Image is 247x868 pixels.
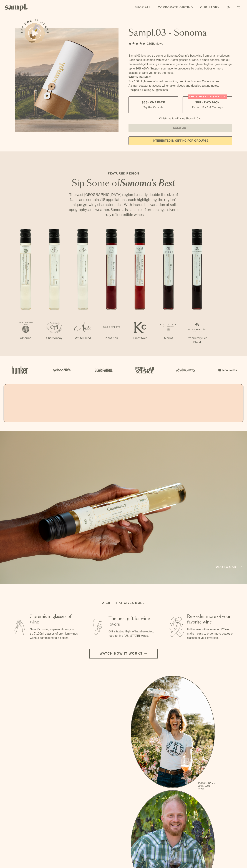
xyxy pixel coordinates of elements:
[128,76,151,79] strong: What’s Included:
[187,627,236,640] p: Fall in love with a wine, or 7? We make it easy to order more bottles or glasses of your favorites.
[157,117,203,120] li: Christmas Sale Pricing Shown In Cart
[195,101,220,104] span: $88 - Two Pack
[66,171,181,176] p: Featured Region
[30,627,79,640] p: Sampl's tasting capsule allows you to try 7 100ml glasses of premium wines without committing to ...
[128,88,232,92] li: Recipes & Pairing Suggestions
[216,565,242,569] a: Add to cart
[152,42,163,45] span: Reviews
[126,336,154,340] p: Pinot Noir
[128,28,232,38] h1: Sampl.03 - Sonoma
[154,336,183,340] p: Merlot
[25,23,45,43] button: See how it works
[92,362,114,378] img: Artboard_5_7fdae55a-36fd-43f7-8bfd-f74a06a2878e_x450.png
[198,4,221,11] a: Our Story
[30,614,79,625] h3: 7 premium glasses of wine
[133,4,153,11] a: Shop All
[143,105,163,109] small: Try the Capsule
[128,54,232,75] div: Sampl.03 lets you try some of Sonoma County's best wine from small producers. Each capsule comes ...
[183,336,211,345] p: Proprietary Red Blend
[109,616,157,627] h3: The best gift for wine lovers
[15,28,119,132] img: Sampl.03 - Sonoma
[11,336,40,340] p: Albarino
[128,124,232,132] button: Sold Out
[216,362,238,378] img: Artboard_7_5b34974b-f019-449e-91fb-745f8d0877ee_x450.png
[128,84,232,88] li: A smart coaster to access winemaker videos and detailed tasting notes.
[120,179,175,188] em: Sonoma's Best
[40,336,69,340] p: Chardonnay
[128,79,232,84] li: 7x - 100ml glasses of small production, premium Sonoma County wines
[128,136,232,145] a: interested in gifting for groups?
[128,41,163,46] div: 136Reviews
[133,362,155,378] img: Artboard_4_28b4d326-c26e-48f9-9c80-911f17d6414e_x450.png
[198,782,215,790] p: [PERSON_NAME] Sutro, Sutro Wines
[69,336,97,340] p: White Blend
[66,179,181,188] h2: Sip Some of
[51,362,72,378] img: Artboard_6_04f9a106-072f-468a-bdd7-f11783b05722_x450.png
[89,649,158,659] button: Watch how it works
[66,192,181,217] p: The vast [GEOGRAPHIC_DATA] region is nearly double the size of Napa and contains 18 appellations,...
[175,362,196,378] img: Artboard_3_0b291449-6e8c-4d07-b2c2-3f3601a19cd1_x450.png
[97,336,126,340] p: Pinot Noir
[109,629,157,638] p: Gift a tasting flight of hand-selected, hard-to-find [US_STATE] wines.
[9,362,31,378] img: Artboard_1_c8cd28af-0030-4af1-819c-248e302c7f06_x450.png
[102,601,145,605] h2: A gift that gives more
[188,94,227,99] div: Christmas SALE! Save 20%
[147,42,152,45] span: 136
[187,614,236,625] h3: Re-order more of your favorite wine
[192,105,223,109] small: Perfect For 2-4 Tastings
[142,101,165,104] span: $55 - One Pack
[5,4,28,11] img: Sampl logo
[156,4,195,11] a: Corporate Gifting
